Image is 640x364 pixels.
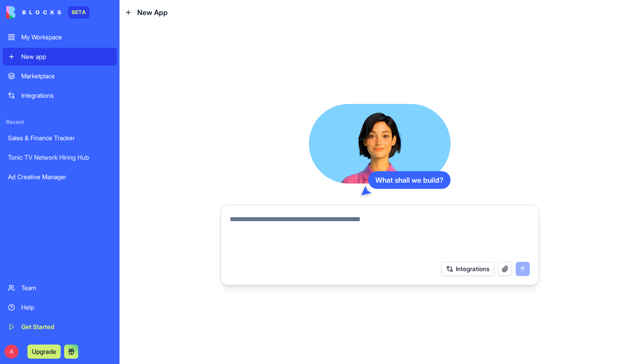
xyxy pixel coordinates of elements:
[368,171,451,189] div: What shall we build?
[27,347,61,356] a: Upgrade
[21,322,112,331] div: Get Started
[21,52,112,61] div: New app
[68,6,89,19] div: BETA
[137,7,168,18] span: New App
[441,262,494,276] button: Integrations
[3,67,117,85] a: Marketplace
[6,6,61,19] img: logo
[3,87,117,104] a: Integrations
[3,129,117,147] a: Sales & Finance Tracker
[3,279,117,297] a: Team
[3,318,117,336] a: Get Started
[3,168,117,186] a: Ad Creative Manager
[6,6,89,19] a: BETA
[21,284,112,292] div: Team
[4,345,19,359] span: A
[3,48,117,65] a: New app
[3,28,117,46] a: My Workspace
[21,303,112,312] div: Help
[21,72,112,80] div: Marketplace
[3,299,117,316] a: Help
[21,91,112,100] div: Integrations
[8,153,112,162] div: Tonic TV Network Hiring Hub
[3,149,117,166] a: Tonic TV Network Hiring Hub
[27,345,61,359] button: Upgrade
[21,33,112,42] div: My Workspace
[8,172,112,181] div: Ad Creative Manager
[8,134,112,142] div: Sales & Finance Tracker
[3,119,117,126] span: Recent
